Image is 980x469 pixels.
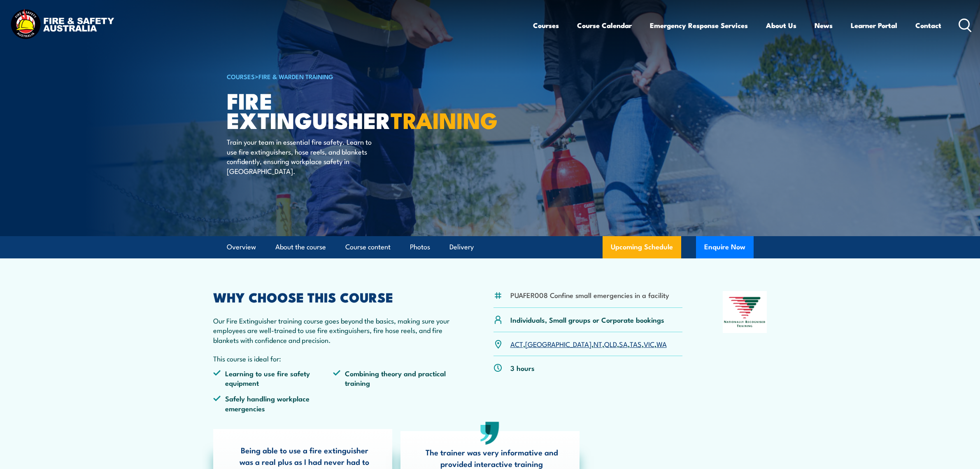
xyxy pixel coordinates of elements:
li: Learning to use fire safety equipment [213,368,333,388]
a: News [815,14,833,36]
h2: WHY CHOOSE THIS COURSE [213,291,454,303]
a: TAS [630,339,642,349]
a: Courses [533,14,559,36]
button: Enquire Now [696,236,754,258]
a: Course content [345,236,391,258]
a: Upcoming Schedule [603,236,681,258]
a: ACT [510,339,523,349]
p: Train your team in essential fire safety. Learn to use fire extinguishers, hose reels, and blanke... [227,137,377,176]
p: 3 hours [510,363,535,373]
a: Learner Portal [851,14,897,36]
strong: TRAINING [391,102,498,136]
a: COURSES [227,72,255,81]
img: Nationally Recognised Training logo. [723,291,767,333]
a: Photos [410,236,430,258]
li: Combining theory and practical training [333,368,453,388]
li: Safely handling workplace emergencies [213,394,333,413]
a: [GEOGRAPHIC_DATA] [525,339,591,349]
h6: > [227,71,430,81]
a: Emergency Response Services [650,14,748,36]
p: This course is ideal for: [213,354,454,363]
p: , , , , , , , [510,339,667,349]
a: Delivery [449,236,474,258]
a: Course Calendar [577,14,632,36]
a: Overview [227,236,256,258]
a: VIC [644,339,654,349]
a: About Us [766,14,796,36]
a: SA [619,339,628,349]
p: Our Fire Extinguisher training course goes beyond the basics, making sure your employees are well... [213,316,454,345]
p: Individuals, Small groups or Corporate bookings [510,315,664,324]
h1: Fire Extinguisher [227,91,430,129]
a: NT [594,339,602,349]
a: About the course [275,236,326,258]
li: PUAFER008 Confine small emergencies in a facility [510,290,669,300]
a: QLD [604,339,617,349]
a: Contact [915,14,941,36]
a: Fire & Warden Training [258,72,333,81]
a: WA [656,339,667,349]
